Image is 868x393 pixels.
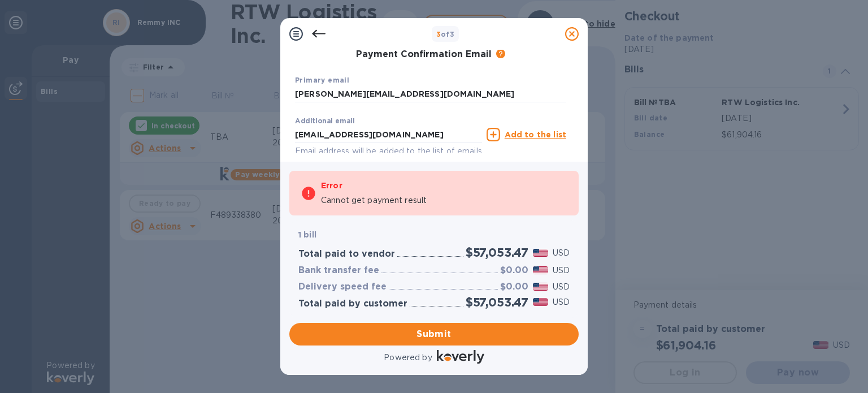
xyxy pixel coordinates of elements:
[500,282,528,292] h3: $0.00
[533,266,548,274] img: USD
[289,323,579,346] button: Submit
[466,245,528,260] h2: $57,053.47
[298,282,387,292] h3: Delivery speed fee
[384,352,432,364] p: Powered by
[466,295,528,309] h2: $57,053.47
[295,118,355,125] label: Additional email
[437,350,484,364] img: Logo
[533,298,548,306] img: USD
[295,76,349,84] b: Primary email
[295,126,482,143] input: Enter additional email
[553,265,570,277] p: USD
[553,247,570,259] p: USD
[298,249,395,260] h3: Total paid to vendor
[321,181,342,190] b: Error
[298,299,407,309] h3: Total paid by customer
[356,49,492,60] h3: Payment Confirmation Email
[436,30,455,38] b: of 3
[533,283,548,291] img: USD
[298,230,316,239] b: 1 bill
[505,130,566,139] u: Add to the list
[295,86,566,103] input: Enter your primary name
[553,296,570,308] p: USD
[298,265,379,276] h3: Bank transfer fee
[500,265,528,276] h3: $0.00
[298,327,570,341] span: Submit
[553,281,570,293] p: USD
[321,195,427,206] p: Cannot get payment result
[295,145,482,158] p: Email address will be added to the list of emails
[436,30,441,38] span: 3
[533,249,548,257] img: USD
